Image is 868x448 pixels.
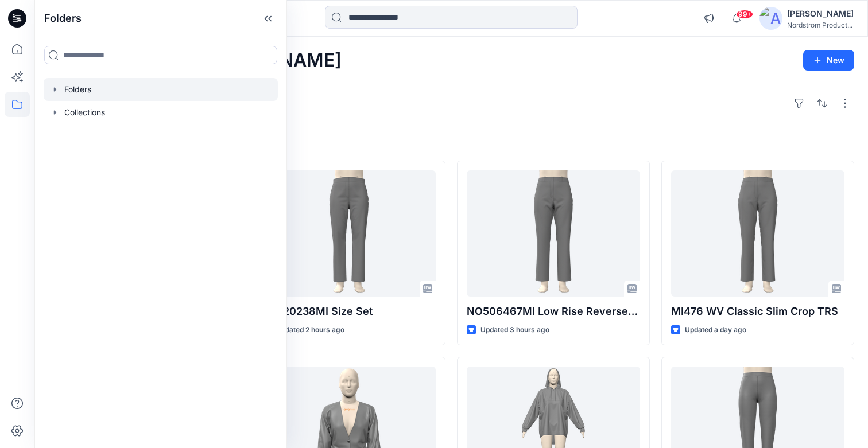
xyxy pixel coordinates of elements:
[467,170,640,297] a: NO506467MI Low Rise Reverse Inseam
[276,324,344,336] p: Updated 2 hours ago
[262,303,436,320] p: RK520238MI Size Set
[787,7,854,21] div: [PERSON_NAME]
[671,170,844,297] a: MI476 WV Classic Slim Crop TRS
[467,303,640,320] p: NO506467MI Low Rise Reverse Inseam
[480,324,549,336] p: Updated 3 hours ago
[759,7,782,30] img: avatar
[262,170,436,297] a: RK520238MI Size Set
[671,303,844,320] p: MI476 WV Classic Slim Crop TRS
[803,50,854,71] button: New
[685,324,746,336] p: Updated a day ago
[48,135,854,149] h4: Styles
[787,21,854,29] div: Nordstrom Product...
[736,10,753,19] span: 99+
